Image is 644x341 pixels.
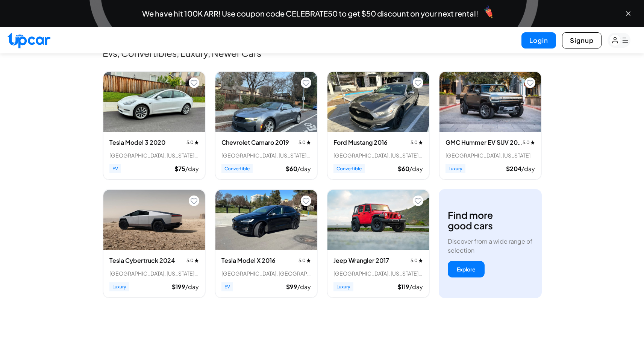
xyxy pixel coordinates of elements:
[186,258,199,264] span: 5.0
[142,10,478,17] span: We have hit 100K ARR! Use coupon code CELEBRATE50 to get $50 discount on your next rental!
[445,138,523,147] h3: GMC Hummer EV SUV 2024
[185,283,199,291] span: /day
[103,71,205,180] div: View details for Tesla Model 3 2020
[397,283,409,291] span: $ 119
[103,72,205,132] img: Tesla Model 3 2020
[418,258,423,262] img: star
[297,165,311,173] span: /day
[521,165,535,173] span: /day
[411,139,423,145] span: 5.0
[8,32,50,48] img: Upcar Logo
[221,138,289,147] h3: Chevrolet Camaro 2019
[109,138,165,147] h3: Tesla Model 3 2020
[413,77,423,88] button: Add to favorites
[333,164,365,173] span: Convertible
[109,152,199,159] div: [GEOGRAPHIC_DATA], [US_STATE] • 11 trips
[409,283,423,291] span: /day
[194,258,199,262] img: star
[215,71,317,180] div: View details for Chevrolet Camaro 2019
[221,270,311,277] div: [GEOGRAPHIC_DATA], [GEOGRAPHIC_DATA]
[445,152,535,159] div: [GEOGRAPHIC_DATA], [US_STATE]
[189,77,199,88] button: Add to favorites
[448,237,533,255] p: Discover from a wide range of selection
[525,77,535,88] button: Add to favorites
[109,282,129,291] span: Luxury
[185,165,199,173] span: /day
[301,196,311,206] button: Add to favorites
[215,72,317,132] img: Chevrolet Camaro 2019
[189,196,199,206] button: Add to favorites
[448,210,493,231] h3: Find more good cars
[215,189,317,298] div: View details for Tesla Model X 2016
[530,140,535,144] img: star
[333,270,423,277] div: [GEOGRAPHIC_DATA], [US_STATE] • 1 trips
[333,256,389,265] h3: Jeep Wrangler 2017
[306,140,311,144] img: star
[506,165,521,173] span: $ 204
[299,258,311,264] span: 5.0
[411,258,423,264] span: 5.0
[221,256,276,265] h3: Tesla Model X 2016
[327,71,429,180] div: View details for Ford Mustang 2016
[333,282,353,291] span: Luxury
[109,256,175,265] h3: Tesla Cybertruck 2024
[439,72,541,132] img: GMC Hummer EV SUV 2024
[301,77,311,88] button: Add to favorites
[439,71,541,180] div: View details for GMC Hummer EV SUV 2024
[109,270,199,277] div: [GEOGRAPHIC_DATA], [US_STATE] • 3 trips
[333,138,388,147] h3: Ford Mustang 2016
[103,190,205,250] img: Tesla Cybertruck 2024
[418,140,423,144] img: star
[221,152,311,159] div: [GEOGRAPHIC_DATA], [US_STATE] • 1 trips
[103,189,205,298] div: View details for Tesla Cybertruck 2024
[306,258,311,262] img: star
[299,139,311,145] span: 5.0
[221,282,233,291] span: EV
[409,165,423,173] span: /day
[215,190,317,250] img: Tesla Model X 2016
[109,164,121,173] span: EV
[186,139,199,145] span: 5.0
[327,72,429,132] img: Ford Mustang 2016
[521,32,556,48] button: Login
[286,165,297,173] span: $ 60
[624,10,632,17] button: Close banner
[221,164,253,173] span: Convertible
[445,164,465,173] span: Luxury
[194,140,199,144] img: star
[562,32,602,48] button: Signup
[327,190,429,250] img: Jeep Wrangler 2017
[448,261,485,277] button: Explore
[172,283,185,291] span: $ 199
[523,139,535,145] span: 5.0
[333,152,423,159] div: [GEOGRAPHIC_DATA], [US_STATE] • 2 trips
[398,165,409,173] span: $ 60
[327,189,429,298] div: View details for Jeep Wrangler 2017
[297,283,311,291] span: /day
[174,165,185,173] span: $ 75
[286,283,297,291] span: $ 99
[413,196,423,206] button: Add to favorites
